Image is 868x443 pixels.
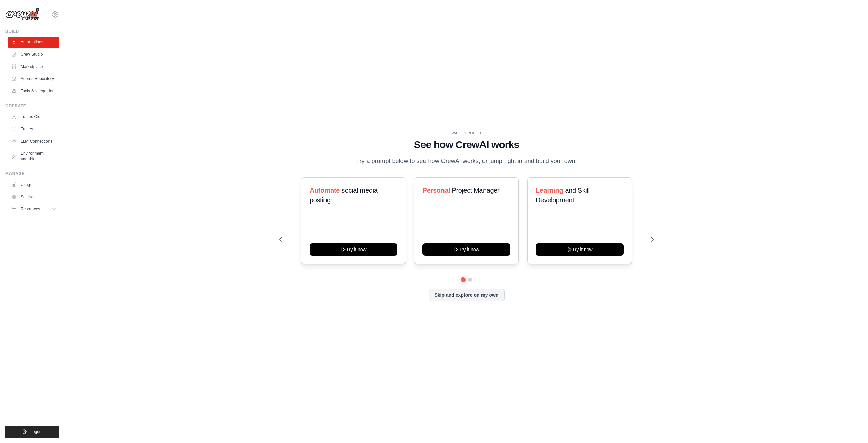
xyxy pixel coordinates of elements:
div: Manage [5,171,59,177]
a: Crew Studio [8,49,59,60]
button: Resources [8,204,59,215]
p: Try a prompt below to see how CrewAI works, or jump right in and build your own. [353,156,580,166]
a: Marketplace [8,61,59,72]
button: Logout [5,426,59,438]
a: Automations [8,37,59,48]
a: Traces Old [8,111,59,122]
span: Resources [21,206,40,212]
button: Skip and explore on my own [429,289,504,301]
span: social media posting [310,187,378,204]
a: LLM Connections [8,136,59,147]
span: Logout [30,429,43,435]
button: Try it now [536,243,624,256]
h1: See how CrewAI works [279,139,654,151]
button: Try it now [422,243,510,256]
span: Project Manager [452,187,500,194]
span: and Skill Development [536,187,589,204]
div: WALKTHROUGH [279,131,654,136]
div: Build [5,29,59,34]
button: Try it now [310,243,397,256]
a: Environment Variables [8,148,59,164]
a: Traces [8,124,59,134]
a: Usage [8,179,59,190]
img: Logo [5,8,39,21]
span: Personal [422,187,450,194]
div: Operate [5,103,59,109]
span: Learning [536,187,563,194]
a: Tools & Integrations [8,86,59,96]
a: Settings [8,191,59,202]
a: Agents Repository [8,73,59,84]
span: Automate [310,187,340,194]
